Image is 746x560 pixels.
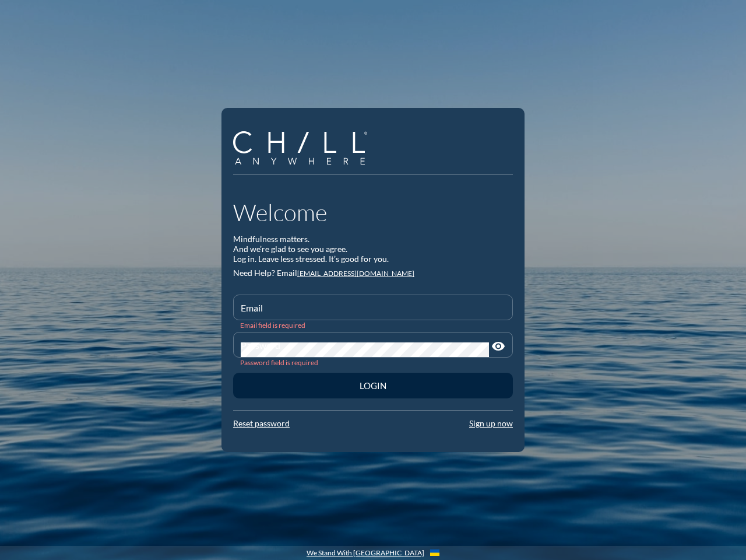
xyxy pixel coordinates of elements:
[469,418,513,428] a: Sign up now
[233,235,513,264] div: Mindfulness matters. And we’re glad to see you agree. Log in. Leave less stressed. It’s good for ...
[241,305,505,320] input: Email
[241,342,489,357] input: Password
[297,269,414,278] a: [EMAIL_ADDRESS][DOMAIN_NAME]
[491,339,505,353] i: visibility
[240,321,506,330] div: Email field is required
[254,380,492,391] div: Login
[233,198,513,226] h1: Welcome
[430,549,439,556] img: Flag_of_Ukraine.1aeecd60.svg
[233,373,513,398] button: Login
[233,131,376,166] a: Company Logo
[240,358,506,367] div: Password field is required
[233,131,367,164] img: Company Logo
[233,418,290,428] a: Reset password
[233,268,297,278] span: Need Help? Email
[307,549,424,557] a: We Stand With [GEOGRAPHIC_DATA]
